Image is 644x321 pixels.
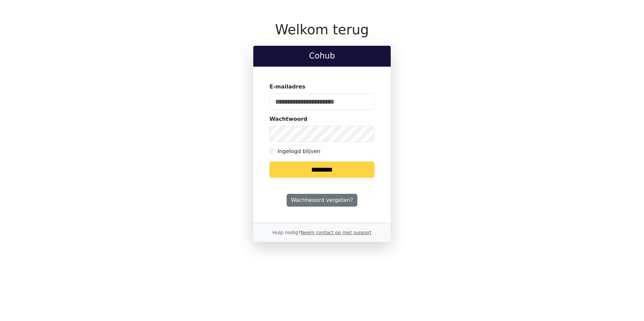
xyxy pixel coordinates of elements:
[253,22,391,38] h1: Welkom terug
[300,230,371,235] a: Neem contact op met support
[287,194,357,207] a: Wachtwoord vergeten?
[278,147,320,155] label: Ingelogd blijven
[259,51,385,61] h2: Cohub
[272,230,372,235] small: Hulp nodig?
[269,115,308,123] label: Wachtwoord
[269,83,305,91] label: E-mailadres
